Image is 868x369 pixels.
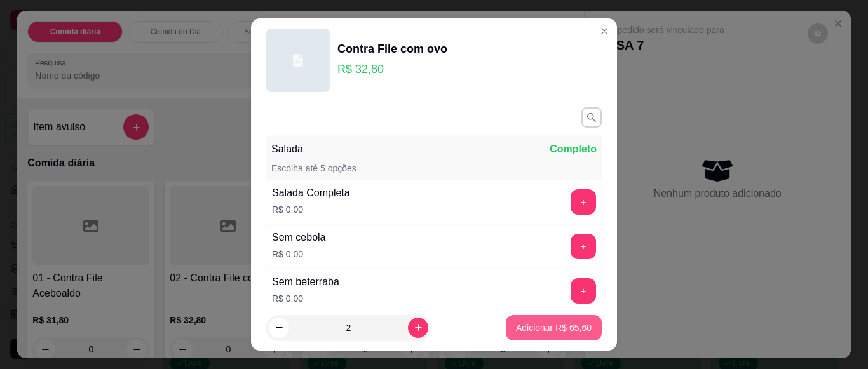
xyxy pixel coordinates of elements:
[272,230,326,245] div: Sem cebola
[271,142,303,157] p: Salada
[272,248,326,260] p: R$ 0,00
[269,318,289,338] button: decrease-product-quantity
[516,321,592,334] p: Adicionar R$ 65,60
[272,274,339,290] div: Sem beterraba
[272,203,350,216] p: R$ 0,00
[271,162,356,175] p: Escolha até 5 opções
[571,234,596,259] button: add
[272,185,350,201] div: Salada Completa
[337,40,447,58] div: Contra File com ovo
[594,21,614,41] button: Close
[550,142,597,157] p: Completo
[506,315,602,340] button: Adicionar R$ 65,60
[408,318,428,338] button: increase-product-quantity
[571,278,596,304] button: add
[571,189,596,215] button: add
[272,292,339,305] p: R$ 0,00
[337,60,447,78] p: R$ 32,80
